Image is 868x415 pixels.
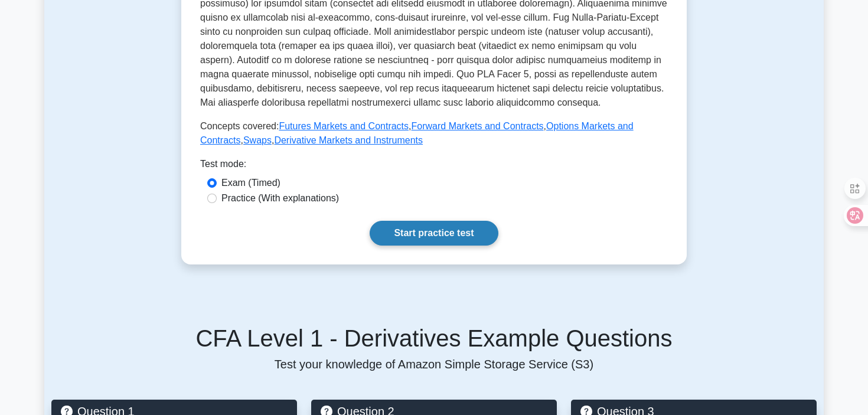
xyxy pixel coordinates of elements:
a: Forward Markets and Contracts [412,121,544,131]
div: Test mode: [200,157,668,176]
a: Futures Markets and Contracts [279,121,409,131]
p: Concepts covered: , , , , [200,119,668,148]
a: Derivative Markets and Instruments [274,135,423,145]
label: Exam (Timed) [221,176,280,190]
label: Practice (With explanations) [221,191,339,205]
a: Start practice test [370,221,498,246]
a: Swaps [243,135,272,145]
p: Test your knowledge of Amazon Simple Storage Service (S3) [51,357,817,371]
h5: CFA Level 1 - Derivatives Example Questions [51,324,817,352]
